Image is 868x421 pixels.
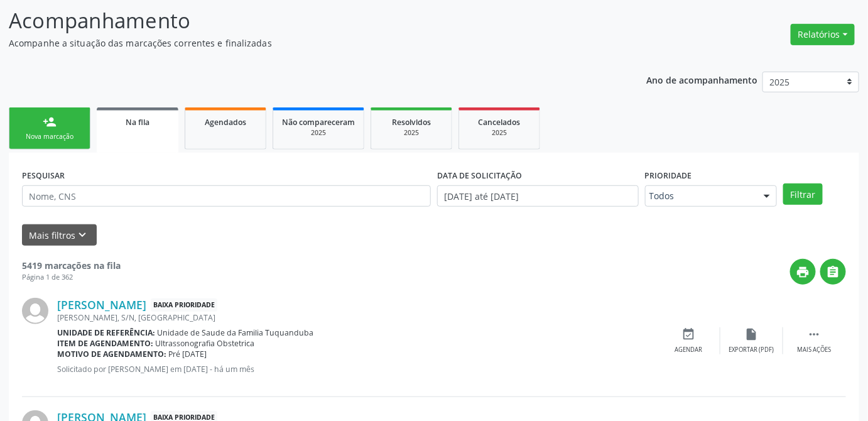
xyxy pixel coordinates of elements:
[796,265,810,279] i: print
[729,346,774,354] div: Exportar (PDF)
[22,166,65,185] label: PESQUISAR
[57,338,153,349] b: Item de agendamento:
[57,312,658,323] div: [PERSON_NAME], S/N, [GEOGRAPHIC_DATA]
[682,327,696,341] i: event_available
[22,272,121,283] div: Página 1 de 362
[380,128,443,138] div: 2025
[675,346,703,354] div: Agendar
[57,327,155,338] b: Unidade de referência:
[790,259,816,285] button: print
[57,298,146,312] a: [PERSON_NAME]
[647,72,758,87] p: Ano de acompanhamento
[126,117,149,128] span: Na fila
[57,364,658,375] p: Solicitado por [PERSON_NAME] em [DATE] - há um mês
[437,166,522,185] label: DATA DE SOLICITAÇÃO
[479,117,521,128] span: Cancelados
[43,115,57,129] div: person_add
[645,166,692,185] label: Prioridade
[18,132,81,141] div: Nova marcação
[205,117,246,128] span: Agendados
[22,224,97,246] button: Mais filtroskeyboard_arrow_down
[22,298,48,324] img: img
[745,327,759,341] i: insert_drive_file
[783,183,823,205] button: Filtrar
[282,117,355,128] span: Não compareceram
[9,36,604,50] p: Acompanhe a situação das marcações correntes e finalizadas
[22,185,431,207] input: Nome, CNS
[827,265,840,279] i: 
[169,349,207,359] span: Pré [DATE]
[791,24,855,45] button: Relatórios
[22,260,121,271] strong: 5419 marcações na fila
[808,327,822,341] i: 
[392,117,431,128] span: Resolvidos
[437,185,639,207] input: Selecione um intervalo
[798,346,832,354] div: Mais ações
[156,338,255,349] span: Ultrassonografia Obstetrica
[151,298,217,312] span: Baixa Prioridade
[649,190,751,202] span: Todos
[282,128,355,138] div: 2025
[820,259,846,285] button: 
[57,349,166,359] b: Motivo de agendamento:
[9,5,604,36] p: Acompanhamento
[468,128,531,138] div: 2025
[76,228,90,242] i: keyboard_arrow_down
[158,327,314,338] span: Unidade de Saude da Familia Tuquanduba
